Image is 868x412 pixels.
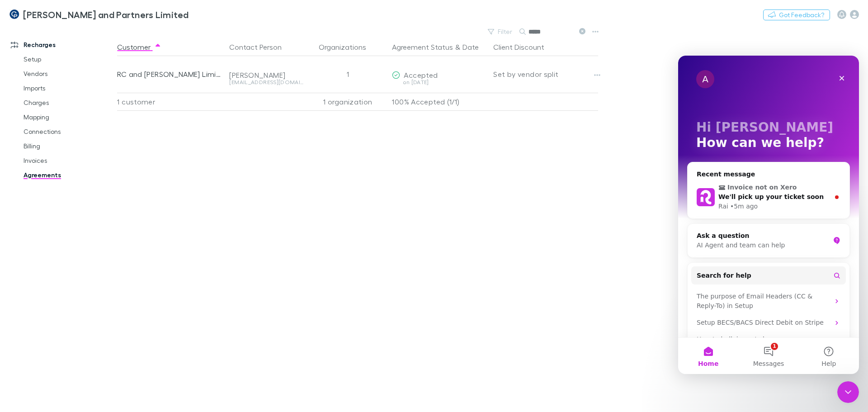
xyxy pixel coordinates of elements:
[14,168,122,182] a: Agreements
[2,38,122,52] a: Recharges
[229,71,303,80] div: [PERSON_NAME]
[14,95,122,110] a: Charges
[678,56,859,374] iframe: Intercom live chat
[392,38,486,56] div: &
[229,38,292,56] button: Contact Person
[462,38,479,56] button: Date
[307,93,388,111] div: 1 organization
[319,38,377,56] button: Organizations
[117,38,161,56] button: Customer
[483,26,518,37] button: Filter
[4,4,194,25] a: [PERSON_NAME] and Partners Limited
[307,56,388,92] div: 1
[14,124,122,139] a: Connections
[493,56,598,92] div: Set by vendor split
[392,38,453,56] button: Agreement Status
[23,9,189,20] h3: [PERSON_NAME] and Partners Limited
[14,66,122,81] a: Vendors
[763,9,830,20] button: Got Feedback?
[493,38,555,56] button: Client Discount
[14,81,122,95] a: Imports
[404,71,438,79] span: Accepted
[14,153,122,168] a: Invoices
[117,56,222,92] div: RC and [PERSON_NAME] Limited (5011)
[392,80,486,85] div: on [DATE]
[837,381,859,403] iframe: Intercom live chat
[229,80,303,85] div: [EMAIL_ADDRESS][DOMAIN_NAME]
[14,139,122,153] a: Billing
[117,93,226,111] div: 1 customer
[392,93,486,110] p: 100% Accepted (1/1)
[14,110,122,124] a: Mapping
[14,52,122,66] a: Setup
[9,9,19,20] img: Coates and Partners Limited's Logo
